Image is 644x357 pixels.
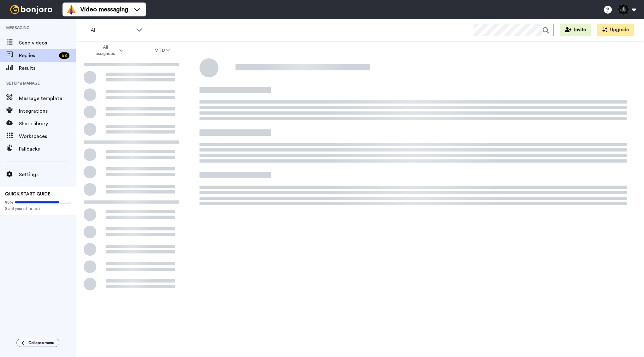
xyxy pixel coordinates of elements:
span: Collapse menu [28,340,54,345]
button: All assignees [77,42,139,59]
div: 68 [59,52,69,59]
span: All [91,27,133,34]
span: QUICK START GUIDE [5,192,51,196]
span: Video messaging [80,5,128,14]
button: Collapse menu [16,339,59,347]
span: Message template [19,95,76,102]
span: Share library [19,120,76,128]
span: Integrations [19,107,76,115]
span: Fallbacks [19,145,76,153]
span: Replies [19,52,57,59]
button: MTD [139,45,186,56]
span: Settings [19,171,76,178]
span: Send yourself a test [5,206,71,211]
span: Workspaces [19,133,76,140]
img: vm-color.svg [66,4,76,15]
span: 80% [5,200,13,205]
img: bj-logo-header-white.svg [8,5,55,14]
button: Invite [560,24,591,36]
span: All assignees [92,44,118,57]
span: Results [19,64,76,72]
span: Send videos [19,39,76,47]
button: Upgrade [597,24,634,36]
